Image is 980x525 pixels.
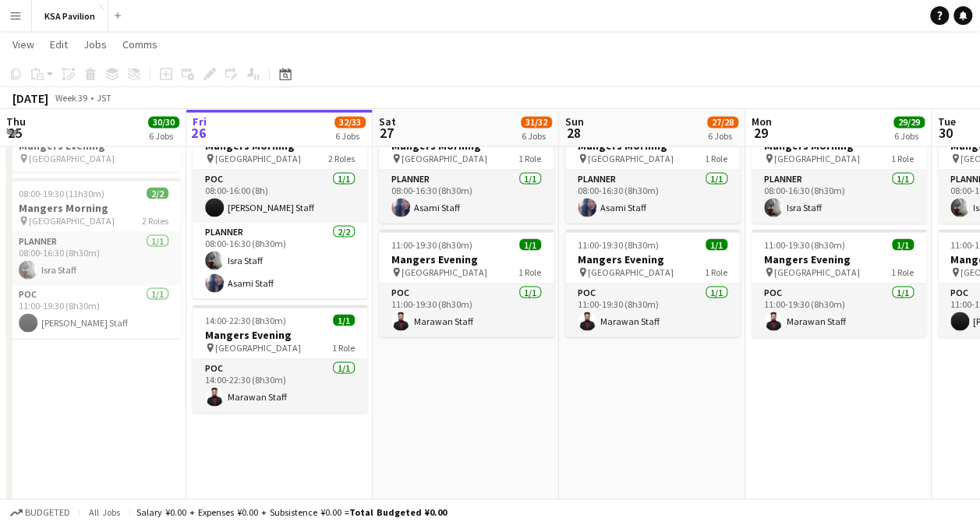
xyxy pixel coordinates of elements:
[147,187,168,199] span: 2/2
[379,252,554,266] h3: Mangers Evening
[706,238,727,250] span: 1/1
[193,170,367,223] app-card-role: POC1/108:00-16:00 (8h)[PERSON_NAME] Staff
[565,115,740,223] app-job-card: 08:00-16:30 (8h30m)1/1Mangers Morning [GEOGRAPHIC_DATA]1 RolePlanner1/108:00-16:30 (8h30m)Asami S...
[764,238,845,250] span: 11:00-19:30 (8h30m)
[708,129,738,141] div: 6 Jobs
[6,34,41,55] a: View
[588,266,674,277] span: [GEOGRAPHIC_DATA]
[97,92,111,104] div: JST
[402,266,487,277] span: [GEOGRAPHIC_DATA]
[29,152,115,164] span: [GEOGRAPHIC_DATA]
[752,284,926,336] app-card-role: POC1/111:00-19:30 (8h30m)Marawan Staff
[894,129,924,141] div: 6 Jobs
[774,152,860,164] span: [GEOGRAPHIC_DATA]
[19,187,104,199] span: 08:00-19:30 (11h30m)
[774,266,860,277] span: [GEOGRAPHIC_DATA]
[522,129,551,141] div: 6 Jobs
[391,238,472,250] span: 11:00-19:30 (8h30m)
[379,284,554,336] app-card-role: POC1/111:00-19:30 (8h30m)Marawan Staff
[51,92,90,104] span: Week 39
[205,314,286,326] span: 14:00-22:30 (8h30m)
[25,507,70,518] span: Budgeted
[328,152,355,164] span: 2 Roles
[6,200,181,214] h3: Mangers Morning
[333,314,355,326] span: 1/1
[891,266,914,277] span: 1 Role
[518,266,541,277] span: 1 Role
[215,152,301,164] span: [GEOGRAPHIC_DATA]
[379,115,396,129] span: Sat
[29,214,115,226] span: [GEOGRAPHIC_DATA]
[518,152,541,164] span: 1 Role
[892,238,914,250] span: 1/1
[379,115,554,223] app-job-card: 08:00-16:30 (8h30m)1/1Mangers Morning [GEOGRAPHIC_DATA]1 RolePlanner1/108:00-16:30 (8h30m)Asami S...
[83,37,107,51] span: Jobs
[565,252,740,266] h3: Mangers Evening
[77,34,113,55] a: Jobs
[705,266,727,277] span: 1 Role
[565,229,740,336] app-job-card: 11:00-19:30 (8h30m)1/1Mangers Evening [GEOGRAPHIC_DATA]1 RolePOC1/111:00-19:30 (8h30m)Marawan Staff
[8,504,73,521] button: Budgeted
[335,129,365,141] div: 6 Jobs
[86,506,123,518] span: All jobs
[565,284,740,336] app-card-role: POC1/111:00-19:30 (8h30m)Marawan Staff
[749,123,772,141] span: 29
[32,1,108,31] button: KSA Pavilion
[563,123,584,141] span: 28
[565,170,740,223] app-card-role: Planner1/108:00-16:30 (8h30m)Asami Staff
[142,214,168,226] span: 2 Roles
[936,123,956,141] span: 30
[193,115,367,298] app-job-card: 08:00-16:30 (8h30m)3/3Mangers Morning [GEOGRAPHIC_DATA]2 RolesPOC1/108:00-16:00 (8h)[PERSON_NAME]...
[379,170,554,223] app-card-role: Planner1/108:00-16:30 (8h30m)Asami Staff
[122,37,157,51] span: Comms
[6,285,181,338] app-card-role: POC1/111:00-19:30 (8h30m)[PERSON_NAME] Staff
[12,37,34,51] span: View
[116,34,164,55] a: Comms
[148,116,179,128] span: 30/30
[379,229,554,336] app-job-card: 11:00-19:30 (8h30m)1/1Mangers Evening [GEOGRAPHIC_DATA]1 RolePOC1/111:00-19:30 (8h30m)Marawan Staff
[891,152,914,164] span: 1 Role
[215,341,301,353] span: [GEOGRAPHIC_DATA]
[707,116,738,128] span: 27/28
[6,232,181,285] app-card-role: Planner1/108:00-16:30 (8h30m)Isra Staff
[193,305,367,412] app-job-card: 14:00-22:30 (8h30m)1/1Mangers Evening [GEOGRAPHIC_DATA]1 RolePOC1/114:00-22:30 (8h30m)Marawan Staff
[588,152,674,164] span: [GEOGRAPHIC_DATA]
[50,37,68,51] span: Edit
[705,152,727,164] span: 1 Role
[193,359,367,412] app-card-role: POC1/114:00-22:30 (8h30m)Marawan Staff
[377,123,396,141] span: 27
[44,34,74,55] a: Edit
[149,129,179,141] div: 6 Jobs
[752,115,926,223] app-job-card: 08:00-16:30 (8h30m)1/1Mangers Morning [GEOGRAPHIC_DATA]1 RolePlanner1/108:00-16:30 (8h30m)Isra Staff
[136,506,447,518] div: Salary ¥0.00 + Expenses ¥0.00 + Subsistence ¥0.00 =
[752,229,926,336] app-job-card: 11:00-19:30 (8h30m)1/1Mangers Evening [GEOGRAPHIC_DATA]1 RolePOC1/111:00-19:30 (8h30m)Marawan Staff
[578,238,659,250] span: 11:00-19:30 (8h30m)
[4,123,26,141] span: 25
[752,170,926,223] app-card-role: Planner1/108:00-16:30 (8h30m)Isra Staff
[893,116,925,128] span: 29/29
[402,152,487,164] span: [GEOGRAPHIC_DATA]
[6,178,181,338] app-job-card: 08:00-19:30 (11h30m)2/2Mangers Morning [GEOGRAPHIC_DATA]2 RolesPlanner1/108:00-16:30 (8h30m)Isra ...
[938,115,956,129] span: Tue
[565,115,584,129] span: Sun
[193,327,367,341] h3: Mangers Evening
[190,123,207,141] span: 26
[6,115,26,129] span: Thu
[521,116,552,128] span: 31/32
[519,238,541,250] span: 1/1
[332,341,355,353] span: 1 Role
[752,115,772,129] span: Mon
[193,223,367,298] app-card-role: Planner2/208:00-16:30 (8h30m)Isra StaffAsami Staff
[12,90,48,106] div: [DATE]
[349,506,447,518] span: Total Budgeted ¥0.00
[334,116,366,128] span: 32/33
